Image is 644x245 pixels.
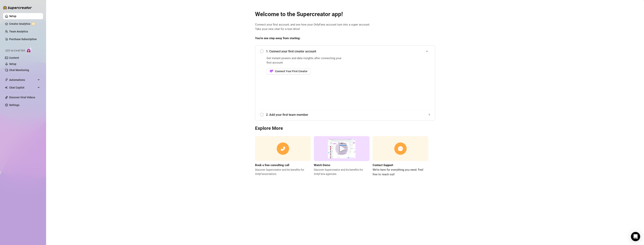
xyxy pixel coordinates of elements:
span: Izzy AI Chatter [5,49,25,53]
span: Discover Supercreator and its benefits for OnlyFans creators [255,168,311,176]
a: Setup [9,15,16,18]
a: Discover Viral Videos [9,96,35,99]
a: Chat Monitoring [9,69,29,72]
h3: Explore More [255,125,435,132]
span: 1. Connect your first creator account [266,49,430,54]
span: collapsed [428,113,430,116]
div: Open Intercom Messenger [631,232,640,241]
span: 2. Add your first team member [266,112,430,117]
strong: Book a free consulting call [255,163,289,167]
a: Creator Analytics exclamation-circle [9,21,40,27]
a: Settings [9,103,19,107]
a: Setup [9,62,16,65]
div: 1. Connect your first creator account [260,47,430,56]
span: Connect your first account, and see how your OnlyFans account turn into a super account. Take you... [255,22,435,31]
img: OF [270,69,274,73]
img: consulting call [255,136,311,161]
div: 2. Add your first team member [260,110,430,119]
h2: Welcome to the Supercreator app! [255,11,435,18]
a: Watch DemoDiscover Supercreator and its benefits for OnlyFans agencies. [314,136,370,177]
iframe: Add Creators [354,56,430,105]
span: Get instant powers and data insights after connecting your first account. [267,56,344,65]
span: We’re here for everything you need. Feel free to reach out! [373,168,428,177]
a: Book a free consulting callDiscover Supercreator and its benefits for OnlyFanscreators [255,136,311,177]
a: OFConnect Your First Creator [267,68,344,74]
a: Purchase Subscription [9,38,37,41]
span: expanded [426,50,428,52]
span: thunderbolt [5,78,8,81]
span: Discover Supercreator and its benefits for OnlyFans agencies. [314,168,370,176]
a: Team Analytics [9,30,28,33]
span: Connect Your First Creator [275,70,307,73]
strong: You’re one step away from starting: [255,36,300,40]
button: OFConnect Your First Creator [267,68,311,74]
span: Chat Copilot [9,84,36,91]
span: Automations [9,77,36,83]
img: Chat Copilot [5,86,7,89]
img: AI Chatter [26,47,32,53]
strong: Watch Demo [314,163,330,167]
img: logo-BBDzfeDw.svg [3,6,32,10]
a: Content [9,56,19,59]
strong: Contact Support [373,163,393,167]
img: contact support [373,136,428,161]
img: supercreator demo [314,136,370,161]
